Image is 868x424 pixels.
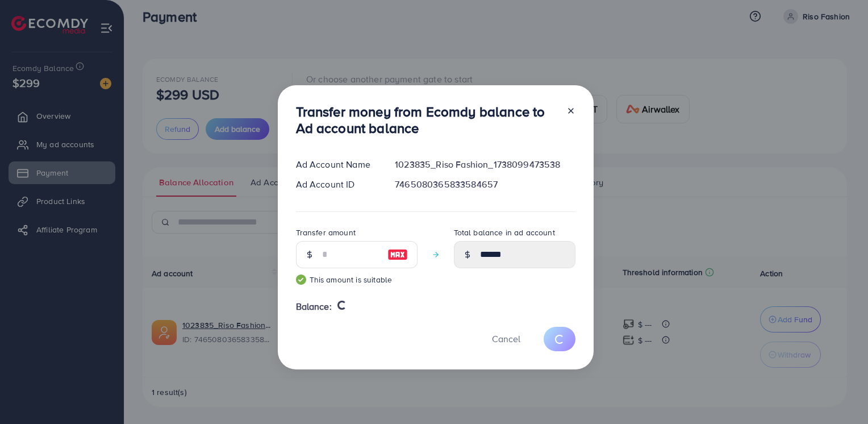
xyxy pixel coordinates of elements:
label: Total balance in ad account [454,227,555,238]
div: Ad Account Name [287,158,386,171]
div: Ad Account ID [287,178,386,191]
small: This amount is suitable [296,274,418,285]
span: Balance: [296,300,332,313]
img: guide [296,275,306,285]
div: 7465080365833584657 [386,178,584,191]
div: 1023835_Riso Fashion_1738099473538 [386,158,584,171]
iframe: Chat [820,373,859,415]
span: Cancel [492,332,520,345]
img: image [387,248,408,261]
label: Transfer amount [296,227,356,238]
h3: Transfer money from Ecomdy balance to Ad account balance [296,103,557,136]
button: Cancel [478,327,535,351]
